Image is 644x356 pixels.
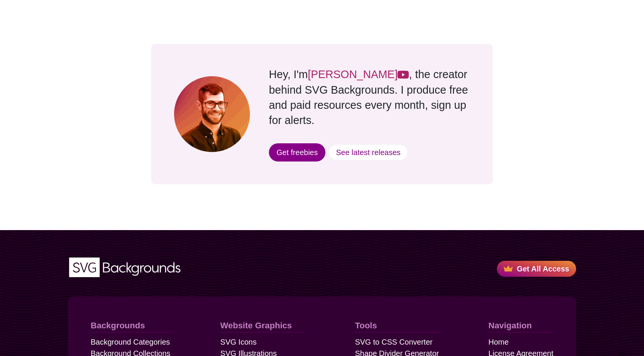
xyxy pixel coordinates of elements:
a: Home [488,336,509,348]
p: Hey, I'm , the creator behind SVG Backgrounds. I produce free and paid resources every month, sig... [269,67,470,128]
a: Tools [355,319,439,332]
a: Backgrounds [91,319,171,332]
a: SVG Icons [220,336,257,348]
img: Matt Visiwig Headshot [174,76,250,152]
a: Navigation [488,319,553,332]
a: Get freebies [269,143,325,162]
a: Get All Access [497,261,576,277]
a: [PERSON_NAME] [308,68,409,80]
a: Background Categories [91,336,170,348]
a: See latest releases [328,144,408,161]
a: Website Graphics [220,319,306,332]
a: SVG to CSS Converter [355,336,433,348]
